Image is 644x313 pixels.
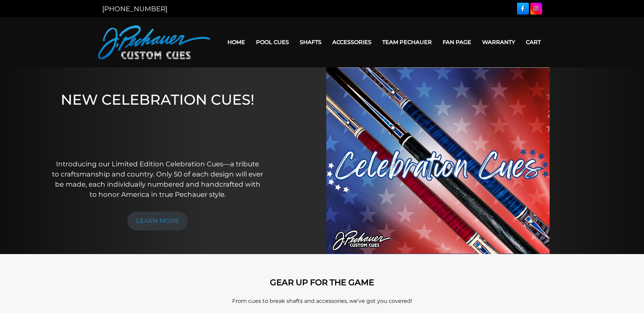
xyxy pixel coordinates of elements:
[294,34,327,51] a: Shafts
[98,25,210,59] img: Pechauer Custom Cues
[520,34,546,51] a: Cart
[270,277,374,287] strong: GEAR UP FOR THE GAME
[127,212,188,230] a: LEARN MORE
[327,34,377,51] a: Accessories
[251,34,294,51] a: Pool Cues
[52,159,263,200] p: Introducing our Limited Edition Celebration Cues—a tribute to craftsmanship and country. Only 50 ...
[477,34,520,51] a: Warranty
[377,34,437,51] a: Team Pechauer
[129,297,516,305] p: From cues to break shafts and accessories, we’ve got you covered!
[222,34,251,51] a: Home
[437,34,477,51] a: Fan Page
[52,91,263,150] h1: NEW CELEBRATION CUES!
[102,5,167,13] a: [PHONE_NUMBER]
